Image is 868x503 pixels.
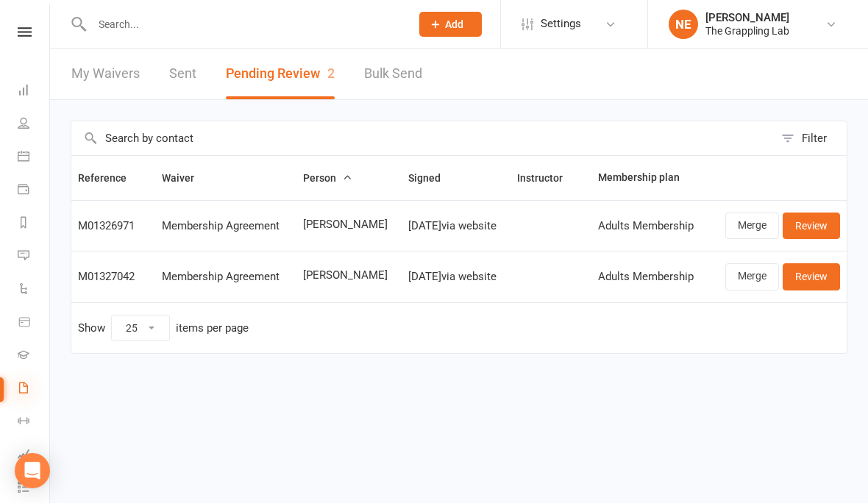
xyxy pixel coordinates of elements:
[18,307,51,340] a: Product Sales
[408,271,505,283] div: [DATE] via website
[802,129,827,147] div: Filter
[303,169,352,187] button: Person
[705,11,789,24] div: [PERSON_NAME]
[71,121,774,155] input: Search by contact
[598,271,702,283] div: Adults Membership
[408,172,457,184] span: Signed
[783,263,840,290] a: Review
[591,156,708,200] th: Membership plan
[408,169,457,187] button: Signed
[78,271,149,283] div: M01327042
[303,218,395,231] span: [PERSON_NAME]
[78,172,143,184] span: Reference
[162,172,210,184] span: Waiver
[18,439,51,472] a: Assessments
[725,213,779,239] a: Merge
[78,169,143,187] button: Reference
[169,49,196,99] a: Sent
[783,213,840,239] a: Review
[88,14,400,35] input: Search...
[18,141,51,174] a: Calendar
[78,220,149,232] div: M01326971
[419,12,482,37] button: Add
[445,18,463,30] span: Add
[327,65,335,81] span: 2
[18,75,51,108] a: Dashboard
[18,108,51,141] a: People
[669,10,698,39] div: NE
[408,220,505,232] div: [DATE] via website
[517,172,579,184] span: Instructor
[226,49,335,99] button: Pending Review2
[774,121,847,155] button: Filter
[78,315,249,341] div: Show
[162,169,210,187] button: Waiver
[705,24,789,38] div: The Grappling Lab
[598,220,702,232] div: Adults Membership
[517,169,579,187] button: Instructor
[18,174,51,207] a: Payments
[725,263,779,290] a: Merge
[15,453,50,488] div: Open Intercom Messenger
[541,7,581,40] span: Settings
[162,271,290,283] div: Membership Agreement
[18,207,51,240] a: Reports
[176,322,249,335] div: items per page
[162,220,290,232] div: Membership Agreement
[303,172,352,184] span: Person
[364,49,422,99] a: Bulk Send
[71,49,140,99] a: My Waivers
[303,269,395,282] span: [PERSON_NAME]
